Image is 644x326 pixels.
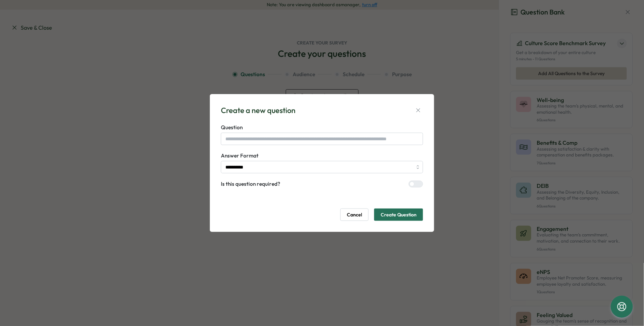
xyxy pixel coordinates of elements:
[381,209,417,221] span: Create Question
[221,152,423,160] label: Answer Format
[374,208,423,221] button: Create Question
[221,105,295,116] div: Create a new question
[340,208,369,221] button: Cancel
[221,124,423,131] label: Question
[347,209,362,221] span: Cancel
[221,180,280,188] label: Is this question required?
